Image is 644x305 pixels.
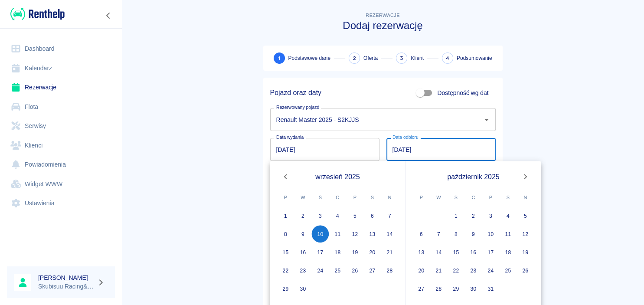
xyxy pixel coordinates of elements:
button: 2 [294,207,312,224]
button: 8 [448,225,465,243]
button: 20 [364,243,381,261]
span: wrzesień 2025 [315,171,360,182]
button: 13 [413,243,430,261]
button: 21 [430,262,448,279]
span: środa [448,189,464,206]
a: Flota [7,97,115,117]
button: 29 [448,280,465,297]
button: 24 [482,262,500,279]
span: niedziela [517,189,533,206]
button: 5 [517,207,534,224]
h5: Pojazd oraz daty [270,89,321,97]
a: Powiadomienia [7,155,115,174]
button: 4 [329,207,347,224]
button: 23 [294,262,312,279]
button: 7 [381,207,399,224]
button: 13 [364,225,381,243]
a: Widget WWW [7,174,115,194]
button: 16 [294,243,312,261]
input: DD.MM.YYYY [386,138,496,161]
button: 15 [448,243,465,261]
span: 1 [278,54,280,63]
span: Klient [411,54,424,62]
button: 1 [277,207,294,224]
span: poniedziałek [413,189,429,206]
button: 21 [381,243,399,261]
button: 8 [277,225,294,243]
button: 4 [500,207,517,224]
button: 10 [482,225,500,243]
button: 22 [448,262,465,279]
button: 15 [277,243,294,261]
button: Next month [517,168,534,185]
button: 28 [430,280,448,297]
button: 26 [347,262,364,279]
h6: [PERSON_NAME] [38,273,94,282]
span: wtorek [295,189,311,206]
button: 23 [465,262,482,279]
button: 28 [381,262,399,279]
input: DD.MM.YYYY [270,138,379,161]
button: 6 [364,207,381,224]
button: Previous month [277,168,294,185]
span: piątek [347,189,363,206]
span: Podsumowanie [457,54,492,62]
span: poniedziałek [278,189,293,206]
button: 5 [347,207,364,224]
a: Kalendarz [7,59,115,78]
span: sobota [364,189,380,206]
button: 30 [465,280,482,297]
h3: Dodaj rezerwację [263,20,503,32]
label: Data odbioru [392,134,418,141]
span: środa [312,189,328,206]
button: 16 [465,243,482,261]
span: Dostępność wg dat [437,89,488,98]
button: 19 [517,243,534,261]
button: 12 [347,225,364,243]
button: 19 [347,243,364,261]
span: 3 [400,54,403,63]
button: 1 [448,207,465,224]
span: sobota [500,189,516,206]
button: 2 [465,207,482,224]
span: Podstawowe dane [288,54,330,62]
button: 14 [381,225,399,243]
button: 9 [294,225,312,243]
button: 11 [329,225,347,243]
span: 4 [446,54,449,63]
button: 26 [517,262,534,279]
button: 12 [517,225,534,243]
button: 3 [312,207,329,224]
span: Rezerwacje [366,13,399,18]
span: czwartek [465,189,481,206]
a: Rezerwacje [7,78,115,97]
a: Klienci [7,136,115,155]
span: niedziela [382,189,397,206]
button: 11 [500,225,517,243]
button: 22 [277,262,294,279]
button: 17 [312,243,329,261]
img: Renthelp logo [10,7,65,21]
button: 30 [294,280,312,297]
button: 9 [465,225,482,243]
button: 20 [413,262,430,279]
span: Oferta [363,54,378,62]
button: 7 [430,225,448,243]
label: Data wydania [276,134,304,141]
span: 2 [353,54,356,63]
button: Otwórz [481,114,493,126]
button: 24 [312,262,329,279]
button: 18 [329,243,347,261]
a: Dashboard [7,39,115,59]
a: Serwisy [7,116,115,136]
button: 6 [413,225,430,243]
span: piątek [483,189,498,206]
button: 27 [364,262,381,279]
button: 25 [329,262,347,279]
button: 27 [413,280,430,297]
button: 17 [482,243,500,261]
button: Zwiń nawigację [102,10,115,21]
button: 18 [500,243,517,261]
button: 3 [482,207,500,224]
button: 29 [277,280,294,297]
